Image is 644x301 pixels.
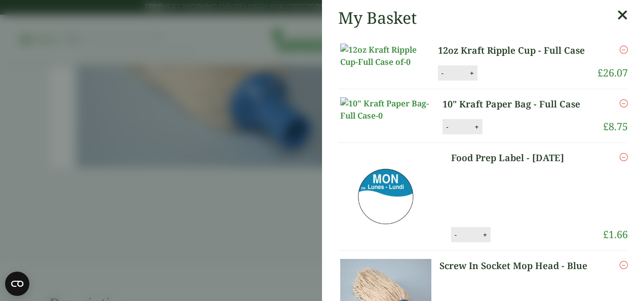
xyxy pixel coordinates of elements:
[597,66,603,80] span: £
[451,151,584,165] a: Food Prep Label - [DATE]
[442,97,591,111] a: 10" Kraft Paper Bag - Full Case
[438,69,447,78] button: -
[340,97,431,122] img: 10" Kraft Paper Bag-Full Case-0
[452,231,460,239] button: -
[620,44,628,56] a: Remove this item
[603,228,628,241] bdi: 1.66
[603,228,609,241] span: £
[340,44,431,68] img: 12oz Kraft Ripple Cup-Full Case of-0
[338,8,417,27] h2: My Basket
[472,123,482,131] button: +
[603,120,609,133] span: £
[439,259,595,273] a: Screw In Socket Mop Head - Blue
[597,66,628,80] bdi: 26.07
[620,151,628,163] a: Remove this item
[603,120,628,133] bdi: 8.75
[620,259,628,271] a: Remove this item
[443,123,451,131] button: -
[5,272,29,296] button: Open CMP widget
[480,231,490,239] button: +
[467,69,477,78] button: +
[620,97,628,109] a: Remove this item
[438,44,591,57] a: 12oz Kraft Ripple Cup - Full Case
